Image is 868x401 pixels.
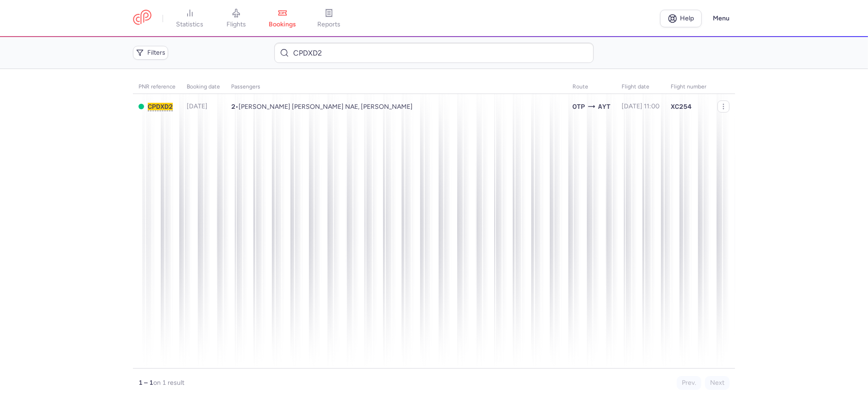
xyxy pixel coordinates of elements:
button: Filters [133,46,168,60]
span: CPDXD2 [148,103,173,110]
span: [DATE] 11:00 [622,102,660,110]
a: Help [660,10,702,27]
span: Antalya, Antalya, Turkey [598,101,610,112]
span: Elena Angela NAE, Iorgu NAE [239,103,413,111]
a: reports [306,8,352,29]
a: flights [213,8,259,29]
span: bookings [269,20,296,29]
span: Help [680,15,694,22]
a: statistics [167,8,213,29]
span: Filters [147,49,165,56]
span: • [231,103,413,111]
input: Search bookings (PNR, name...) [274,43,593,63]
th: flight date [616,80,665,94]
span: XC254 [671,102,692,111]
th: PNR reference [133,80,181,94]
button: Menu [707,10,735,27]
th: Route [567,80,616,94]
th: Passengers [226,80,567,94]
button: Prev. [677,376,701,390]
span: statistics [176,20,204,29]
span: 2 [231,103,235,110]
th: Booking date [181,80,226,94]
button: Next [705,376,730,390]
a: bookings [259,8,306,29]
span: Henri Coanda International, Bucharest, Romania [572,101,585,112]
a: CitizenPlane red outlined logo [133,10,151,27]
span: flights [226,20,246,29]
span: on 1 result [153,379,184,387]
strong: 1 – 1 [138,379,153,387]
span: [DATE] [187,102,208,110]
span: reports [317,20,340,29]
button: CPDXD2 [148,103,173,111]
th: Flight number [665,80,712,94]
